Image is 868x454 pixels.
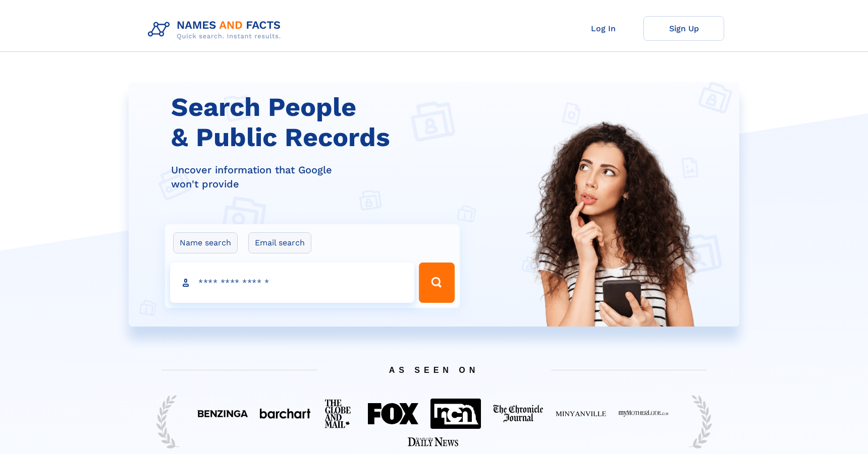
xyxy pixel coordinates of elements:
[408,437,458,446] img: Featured on Starkville Daily News
[563,16,643,41] a: Log In
[144,16,289,43] img: Logo Names and Facts
[173,232,238,253] label: Name search
[146,353,722,387] span: AS SEEN ON
[171,92,466,153] h1: Search People & Public Records
[520,118,707,377] img: Search People and Public records
[643,16,724,41] a: Sign Up
[556,410,606,417] img: Featured on Minyanville
[170,263,414,303] input: search input
[689,394,712,449] img: Trust Reef
[197,410,248,417] img: Featured on Benzinga
[171,163,466,191] div: Uncover information that Google won't provide
[368,403,418,424] img: Featured on FOX 40
[618,410,669,417] img: Featured on My Mother Lode
[260,409,310,418] img: Featured on BarChart
[430,399,481,428] img: Featured on NCN
[493,405,544,423] img: Featured on The Chronicle Journal
[419,263,454,303] button: Search Button
[248,232,311,253] label: Email search
[322,397,356,430] img: Featured on The Globe And Mail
